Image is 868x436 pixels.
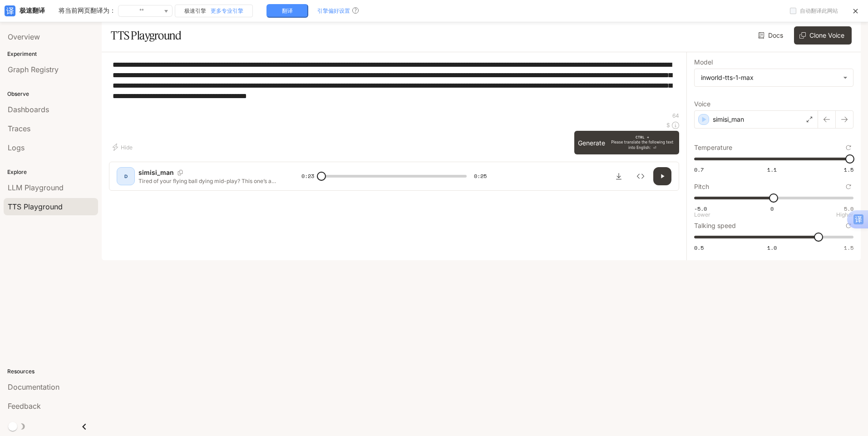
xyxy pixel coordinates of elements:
[701,74,754,81] font: inworld-tts-1-max
[713,115,744,123] font: simisi_man
[843,221,853,231] button: Reset to default
[694,205,707,213] font: -5.0
[636,135,649,139] font: CTRL +
[836,211,853,218] font: Higher
[844,166,853,173] font: 1.5
[756,26,787,45] a: Docs
[109,140,138,154] button: Hide
[672,112,679,119] font: 64
[474,172,487,181] span: 0:25
[301,172,314,180] font: 0:23
[111,29,181,42] font: TTS Playground
[844,244,853,252] font: 1.5
[809,31,844,39] font: Clone Voice
[610,167,628,185] button: Download audio
[138,168,174,177] p: simisi_man
[694,222,736,229] font: Talking speed
[768,31,783,39] font: Docs
[695,69,853,86] div: inworld-tts-1-max
[694,211,710,218] font: Lower
[770,205,774,213] font: 0
[794,26,852,45] button: Clone Voice
[767,244,777,252] font: 1.0
[694,100,710,108] font: Voice
[138,177,280,185] p: Tired of your flying ball dying mid-play? This one’s a game-changer. Lipstick-sized, 15g—slips in...
[694,144,732,151] font: Temperature
[631,167,650,185] button: Inspect
[843,143,853,153] button: Reset to default
[844,205,853,213] font: 5.0
[666,122,670,129] font: $
[121,144,133,151] font: Hide
[694,58,713,66] font: Model
[574,131,679,154] button: GenerateCTRL +Please translate the following text into English: ⏎
[124,173,128,179] font: D
[694,166,704,173] font: 0.7
[174,170,187,175] button: Copy Voice ID
[767,166,777,173] font: 1.1
[694,183,709,190] font: Pitch
[843,182,853,192] button: Reset to default
[694,244,704,252] font: 0.5
[578,139,605,147] font: Generate
[611,140,673,150] font: Please translate the following text into English: ⏎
